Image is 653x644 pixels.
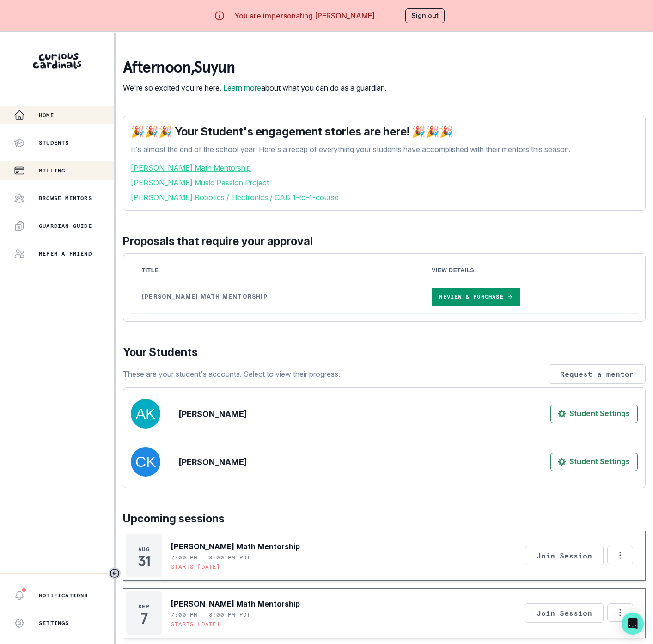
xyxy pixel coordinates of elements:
[33,53,81,69] img: Curious Cardinals Logo
[138,557,150,566] p: 31
[550,405,638,423] button: Student Settings
[39,195,92,202] p: Browse Mentors
[123,368,340,380] p: These are your student's accounts. Select to view their progress.
[39,111,54,119] p: Home
[131,123,638,140] p: 🎉🎉🎉 Your Student's engagement stories are here! 🎉🎉🎉
[141,614,147,623] p: 7
[109,567,121,579] button: Toggle sidebar
[171,620,220,628] p: Starts [DATE]
[171,541,300,552] p: [PERSON_NAME] Math Mentorship
[123,233,646,250] p: Proposals that require your approval
[39,592,88,599] p: Notifications
[131,177,638,188] a: [PERSON_NAME] Music Passion Project
[123,344,646,361] p: Your Students
[131,399,160,429] img: svg
[525,546,604,565] button: Join Session
[179,456,247,468] p: [PERSON_NAME]
[171,554,250,561] p: 7:00 PM - 8:00 PM PDT
[622,613,644,635] div: Open Intercom Messenger
[405,8,445,23] button: Sign out
[421,261,638,280] th: View Details
[549,364,646,384] button: Request a mentor
[123,82,387,93] p: We're so excited you're here. about what you can do as a guardian.
[131,144,638,155] p: It's almost the end of the school year! Here's a recap of everything your students have accomplis...
[171,598,300,609] p: [PERSON_NAME] Math Mentorship
[432,288,520,306] a: Review & Purchase
[223,83,261,92] a: Learn more
[607,603,633,622] button: Options
[131,280,421,314] td: [PERSON_NAME] Math Mentorship
[123,58,387,77] p: afternoon , Suyun
[39,167,65,174] p: Billing
[607,546,633,564] button: Options
[171,563,220,570] p: Starts [DATE]
[138,603,150,610] p: Sep
[39,619,69,627] p: Settings
[39,139,69,147] p: Students
[39,222,92,230] p: Guardian Guide
[123,510,646,527] p: Upcoming sessions
[171,611,250,619] p: 7:00 PM - 8:00 PM PDT
[131,192,638,203] a: [PERSON_NAME] Robotics / Electronics / CAD 1-to-1-course
[234,10,375,21] p: You are impersonating [PERSON_NAME]
[131,162,638,173] a: [PERSON_NAME] Math Mentorship
[131,261,421,280] th: Title
[138,546,150,553] p: Aug
[179,408,247,420] p: [PERSON_NAME]
[550,453,638,471] button: Student Settings
[131,447,160,477] img: svg
[39,250,92,258] p: Refer a friend
[525,603,604,623] button: Join Session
